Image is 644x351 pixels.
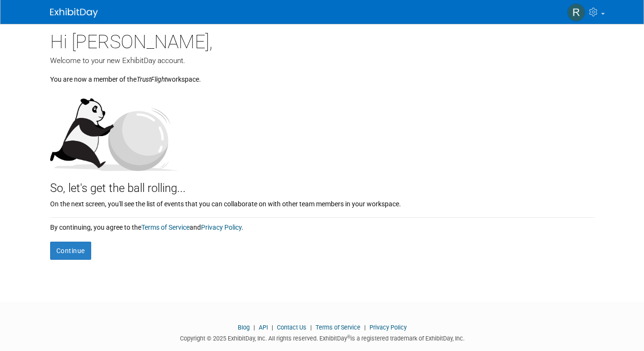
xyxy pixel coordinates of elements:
[141,223,190,231] a: Terms of Service
[201,223,242,231] a: Privacy Policy
[259,324,268,331] a: API
[370,324,407,331] a: Privacy Policy
[50,24,594,55] div: Hi [PERSON_NAME],
[50,218,594,232] div: By continuing, you agree to the and .
[316,324,360,331] a: Terms of Service
[50,89,179,171] img: Let's get the ball rolling
[269,324,275,331] span: |
[50,242,91,260] button: Continue
[362,324,368,331] span: |
[251,324,257,331] span: |
[50,55,594,66] div: Welcome to your new ExhibitDay account.
[238,324,250,331] a: Blog
[50,66,594,84] div: You are now a member of the workspace.
[308,324,314,331] span: |
[50,197,594,209] div: On the next screen, you'll see the list of events that you can collaborate on with other team mem...
[567,3,585,21] img: Reuben Mann
[50,8,98,18] img: ExhibitDay
[277,324,306,331] a: Contact Us
[50,171,594,197] div: So, let's get the ball rolling...
[347,334,350,340] sup: ®
[137,75,167,83] i: TrustFlight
